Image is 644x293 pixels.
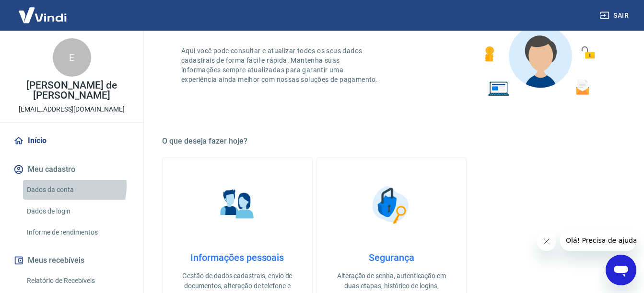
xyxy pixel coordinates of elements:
[53,38,91,77] div: E
[332,252,451,263] h4: Segurança
[23,202,132,221] a: Dados de login
[162,136,621,146] h5: O que deseja fazer hoje?
[23,223,132,242] a: Informe de rendimentos
[598,7,632,24] button: Sair
[23,180,132,200] a: Dados da conta
[12,159,132,180] button: Meu cadastro
[12,130,132,151] a: Início
[19,104,125,114] p: [EMAIL_ADDRESS][DOMAIN_NAME]
[178,252,297,263] h4: Informações pessoais
[6,7,81,14] span: Olá! Precisa de ajuda?
[181,46,380,84] p: Aqui você pode consultar e atualizar todos os seus dados cadastrais de forma fácil e rápida. Mant...
[537,232,556,251] iframe: Fechar mensagem
[606,255,636,285] iframe: Botão para abrir a janela de mensagens
[12,250,132,271] button: Meus recebíveis
[213,181,261,229] img: Informações pessoais
[8,80,136,101] p: [PERSON_NAME] de [PERSON_NAME]
[23,271,132,291] a: Relatório de Recebíveis
[367,181,415,229] img: Segurança
[12,0,74,30] img: Vindi
[560,230,636,251] iframe: Mensagem da empresa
